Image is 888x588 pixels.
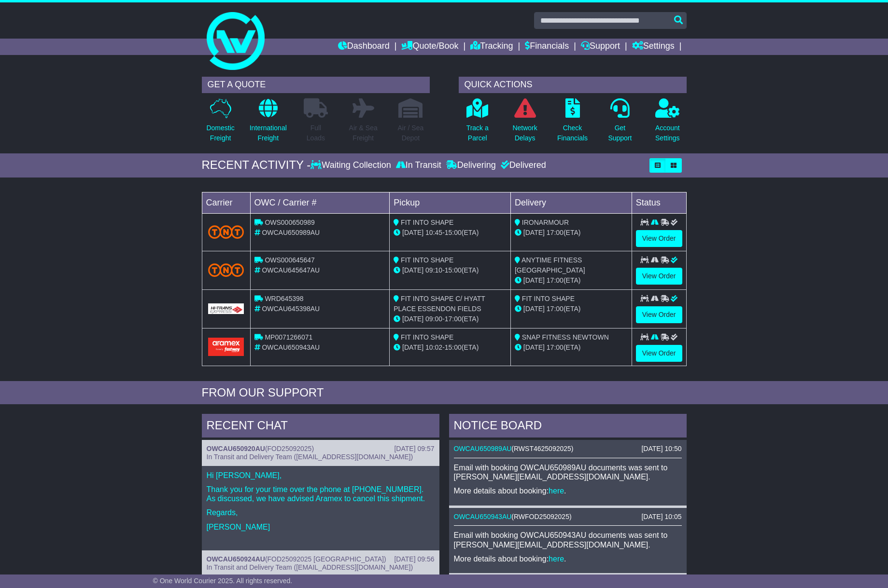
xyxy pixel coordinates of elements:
a: OWCAU650920AU [207,445,265,452]
div: - (ETA) [394,314,507,324]
a: Track aParcel [466,98,489,149]
p: Account Settings [655,123,680,143]
td: Pickup [390,192,511,213]
span: FIT INTO SHAPE [401,333,453,341]
span: In Transit and Delivery Team ([EMAIL_ADDRESS][DOMAIN_NAME]) [207,563,413,571]
a: Financials [525,39,569,55]
p: Email with booking OWCAU650989AU documents was sent to [PERSON_NAME][EMAIL_ADDRESS][DOMAIN_NAME]. [454,463,682,481]
span: 09:00 [425,315,442,323]
div: (ETA) [515,228,628,238]
span: © One World Courier 2025. All rights reserved. [153,577,293,585]
span: [DATE] [402,266,423,274]
p: Domestic Freight [206,123,234,143]
p: Air / Sea Depot [398,123,424,143]
div: ( ) [454,513,682,521]
span: OWCAU645398AU [262,305,320,313]
span: [DATE] [523,343,545,351]
span: RWST4625092025 [514,445,571,452]
a: Support [581,39,620,55]
div: NOTICE BOARD [449,414,687,440]
span: IRONARMOUR [522,219,569,226]
td: Status [632,192,686,213]
div: ( ) [207,445,435,453]
span: [DATE] [402,315,423,323]
span: [DATE] [523,276,545,284]
div: - (ETA) [394,228,507,238]
div: QUICK ACTIONS [459,77,687,93]
div: (ETA) [515,275,628,286]
div: Delivering [444,160,498,171]
div: RECENT ACTIVITY - [202,158,311,172]
div: Waiting Collection [310,160,393,171]
span: OWS000645647 [265,256,315,264]
p: Track a Parcel [466,123,489,143]
p: Network Delays [512,123,537,143]
span: 17:00 [445,315,462,323]
p: More details about booking: . [454,486,682,495]
span: 15:00 [445,343,462,351]
div: Delivered [498,160,546,171]
span: FIT INTO SHAPE [401,256,453,264]
span: MP0071266071 [265,333,312,341]
span: [DATE] [523,229,545,236]
div: [DATE] 09:57 [394,445,434,453]
a: CheckFinancials [557,98,588,149]
div: [DATE] 10:50 [641,445,681,453]
div: FROM OUR SUPPORT [202,386,687,400]
p: More details about booking: . [454,554,682,563]
p: Get Support [608,123,632,143]
a: Quote/Book [401,39,458,55]
a: NetworkDelays [512,98,537,149]
p: Email with booking OWCAU650943AU documents was sent to [PERSON_NAME][EMAIL_ADDRESS][DOMAIN_NAME]. [454,531,682,549]
a: DomesticFreight [206,98,235,149]
div: In Transit [394,160,444,171]
p: Thank you for your time over the phone at [PHONE_NUMBER]. As discussed, we have advised Aramex to... [207,485,435,503]
img: Aramex.png [208,338,244,356]
p: Full Loads [304,123,328,143]
td: Carrier [202,192,250,213]
span: FOD25092025 [268,445,312,452]
div: [DATE] 09:56 [394,555,434,563]
span: FIT INTO SHAPE [522,295,575,302]
img: GetCarrierServiceLogo [208,303,244,314]
span: FIT INTO SHAPE C/ HYATT PLACE ESSENDON FIELDS [394,295,485,313]
a: AccountSettings [655,98,680,149]
a: View Order [636,268,682,285]
span: SNAP FITNESS NEWTOWN [522,333,609,341]
span: OWCAU650989AU [262,229,320,236]
span: 09:10 [425,266,442,274]
div: ( ) [454,445,682,453]
span: FIT INTO SHAPE [401,219,453,226]
span: RWFOD25092025 [514,513,569,520]
a: Settings [632,39,675,55]
span: 15:00 [445,229,462,236]
span: ANYTIME FITNESS [GEOGRAPHIC_DATA] [515,256,585,274]
span: 17:00 [547,276,564,284]
a: here [549,487,564,495]
div: (ETA) [515,304,628,314]
span: WRD645398 [265,295,303,302]
img: TNT_Domestic.png [208,263,244,276]
p: Regards, [207,508,435,517]
div: RECENT CHAT [202,414,439,440]
div: (ETA) [515,342,628,353]
span: OWCAU650943AU [262,343,320,351]
td: Delivery [510,192,632,213]
span: OWS000650989 [265,219,315,226]
span: [DATE] [523,305,545,313]
a: Dashboard [338,39,390,55]
span: 15:00 [445,266,462,274]
a: OWCAU650943AU [454,513,512,520]
td: OWC / Carrier # [250,192,390,213]
p: [PERSON_NAME] [207,522,435,532]
span: 17:00 [547,305,564,313]
span: [DATE] [402,229,423,236]
a: View Order [636,230,682,247]
span: 10:02 [425,343,442,351]
div: GET A QUOTE [202,77,430,93]
span: [DATE] [402,343,423,351]
a: View Order [636,306,682,323]
p: International Freight [250,123,287,143]
div: - (ETA) [394,265,507,275]
div: - (ETA) [394,342,507,353]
